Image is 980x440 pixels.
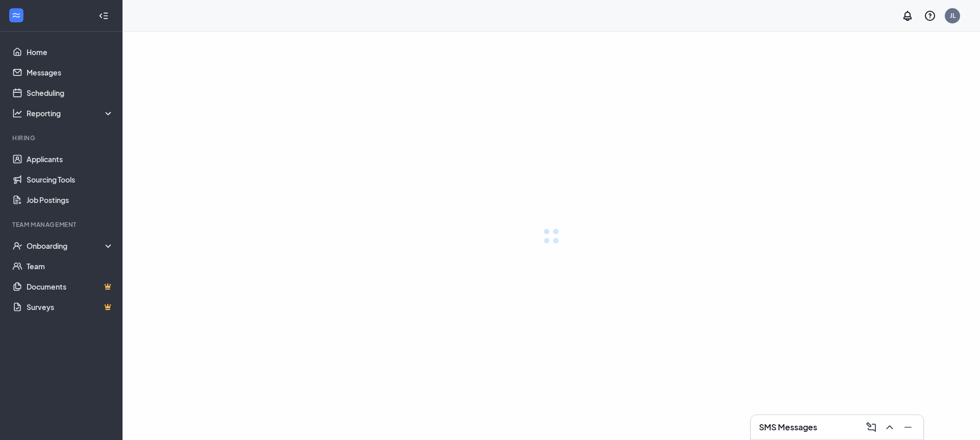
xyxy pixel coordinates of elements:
svg: ChevronUp [884,421,896,433]
button: Minimize [899,419,915,435]
div: JL [950,11,955,20]
svg: Analysis [12,108,22,118]
h3: SMS Messages [759,422,817,433]
button: ChevronUp [880,419,897,435]
div: Hiring [12,134,112,142]
a: Applicants [27,149,114,169]
svg: UserCheck [12,241,22,251]
div: Team Management [12,220,112,229]
button: ComposeMessage [862,419,878,435]
svg: Minimize [902,421,914,433]
a: DocumentsCrown [27,276,114,297]
a: Team [27,256,114,276]
svg: WorkstreamLogo [11,10,21,20]
a: Home [27,42,114,62]
a: SurveysCrown [27,297,114,317]
a: Sourcing Tools [27,169,114,190]
svg: Notifications [901,10,914,22]
svg: Collapse [99,11,109,21]
a: Job Postings [27,190,114,210]
a: Messages [27,62,114,83]
a: Scheduling [27,83,114,103]
div: Reporting [27,108,114,118]
svg: QuestionInfo [924,10,936,22]
svg: ComposeMessage [865,421,877,433]
div: Onboarding [27,241,114,251]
